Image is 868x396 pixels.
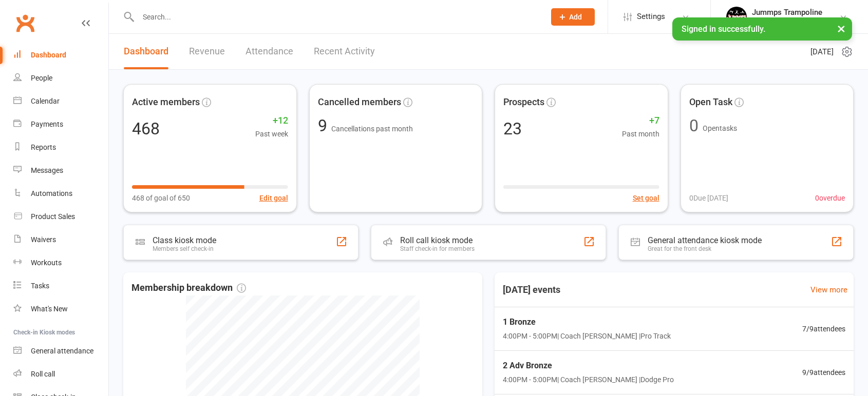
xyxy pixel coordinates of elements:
[255,113,288,128] span: +12
[31,259,62,267] div: Workouts
[318,95,401,110] span: Cancelled members
[13,298,108,321] a: What's New
[802,323,845,334] span: 7 / 9 attendees
[637,5,665,28] span: Settings
[331,125,413,133] span: Cancellations past month
[132,95,200,110] span: Active members
[31,235,56,244] div: Waivers
[31,74,52,82] div: People
[569,13,582,21] span: Add
[153,245,216,252] div: Members self check-in
[12,10,38,36] a: Clubworx
[13,228,108,251] a: Waivers
[31,305,68,313] div: What's New
[726,7,747,27] img: thumb_image1698795904.png
[648,245,762,252] div: Great for the front desk
[124,34,168,69] a: Dashboard
[752,8,839,17] div: Jummps Trampoline
[622,113,659,128] span: +7
[13,274,108,298] a: Tasks
[682,24,765,34] span: Signed in successfully.
[13,67,108,90] a: People
[622,128,659,140] span: Past month
[189,34,225,69] a: Revenue
[31,166,63,174] div: Messages
[503,374,674,385] span: 4:00PM - 5:00PM | Coach [PERSON_NAME] | Dodge Pro
[802,367,845,378] span: 9 / 9 attendees
[314,34,375,69] a: Recent Activity
[31,282,49,290] div: Tasks
[31,120,63,128] div: Payments
[648,235,762,245] div: General attendance kiosk mode
[135,10,538,24] input: Search...
[13,363,108,386] a: Roll call
[503,359,674,372] span: 2 Adv Bronze
[13,340,108,363] a: General attendance kiosk mode
[13,113,108,136] a: Payments
[689,192,728,204] span: 0 Due [DATE]
[832,17,851,39] button: ×
[246,34,293,69] a: Attendance
[255,128,288,140] span: Past week
[503,315,671,329] span: 1 Bronze
[132,121,160,137] div: 468
[31,97,60,105] div: Calendar
[752,17,839,26] div: Jummps Parkwood Pty Ltd
[31,143,56,151] div: Reports
[13,136,108,159] a: Reports
[703,124,737,132] span: Open tasks
[132,192,190,204] span: 468 of goal of 650
[689,95,732,110] span: Open Task
[810,46,834,58] span: [DATE]
[31,212,75,221] div: Product Sales
[31,189,72,197] div: Automations
[633,192,659,204] button: Set goal
[31,51,66,59] div: Dashboard
[810,284,847,296] a: View more
[13,251,108,274] a: Workouts
[503,121,522,137] div: 23
[400,235,475,245] div: Roll call kiosk mode
[131,281,246,295] span: Membership breakdown
[400,245,475,252] div: Staff check-in for members
[503,330,671,342] span: 4:00PM - 5:00PM | Coach [PERSON_NAME] | Pro Track
[31,347,93,355] div: General attendance
[153,235,216,245] div: Class kiosk mode
[13,205,108,228] a: Product Sales
[495,281,569,299] h3: [DATE] events
[689,117,699,134] div: 0
[31,370,55,378] div: Roll call
[318,116,331,135] span: 9
[815,192,845,204] span: 0 overdue
[259,192,288,204] button: Edit goal
[13,182,108,205] a: Automations
[13,90,108,113] a: Calendar
[503,95,544,110] span: Prospects
[13,159,108,182] a: Messages
[13,44,108,67] a: Dashboard
[551,8,595,26] button: Add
